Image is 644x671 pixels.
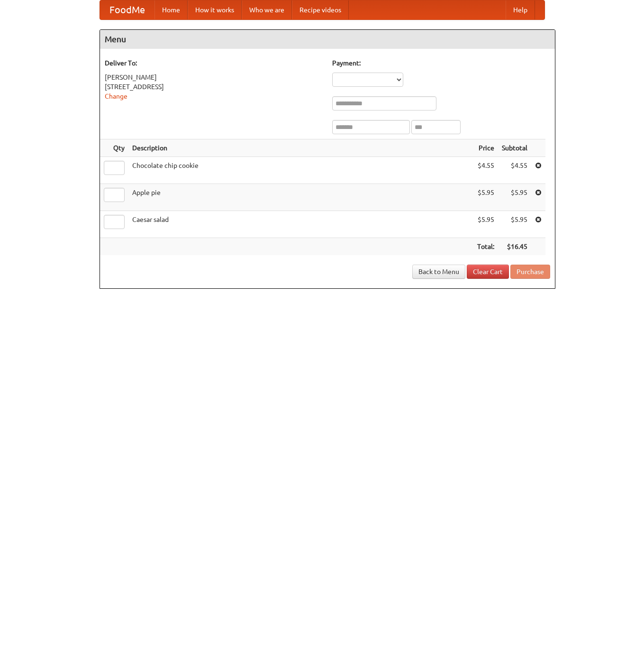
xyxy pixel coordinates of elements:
[105,82,323,92] div: [STREET_ADDRESS]
[473,211,498,238] td: $5.95
[100,139,128,157] th: Qty
[154,0,188,19] a: Home
[128,139,473,157] th: Description
[128,211,473,238] td: Caesar salad
[473,238,498,256] th: Total:
[242,0,292,19] a: Who we are
[128,157,473,184] td: Chocolate chip cookie
[506,0,535,19] a: Help
[473,184,498,211] td: $5.95
[498,157,531,184] td: $4.55
[498,211,531,238] td: $5.95
[498,184,531,211] td: $5.95
[100,30,555,49] h4: Menu
[100,0,154,19] a: FoodMe
[467,265,509,279] a: Clear Cart
[498,139,531,157] th: Subtotal
[473,157,498,184] td: $4.55
[498,238,531,256] th: $16.45
[473,139,498,157] th: Price
[188,0,242,19] a: How it works
[105,92,127,100] a: Change
[332,58,550,68] h5: Payment:
[105,58,323,68] h5: Deliver To:
[105,73,323,82] div: [PERSON_NAME]
[292,0,349,19] a: Recipe videos
[412,265,465,279] a: Back to Menu
[510,265,550,279] button: Purchase
[128,184,473,211] td: Apple pie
